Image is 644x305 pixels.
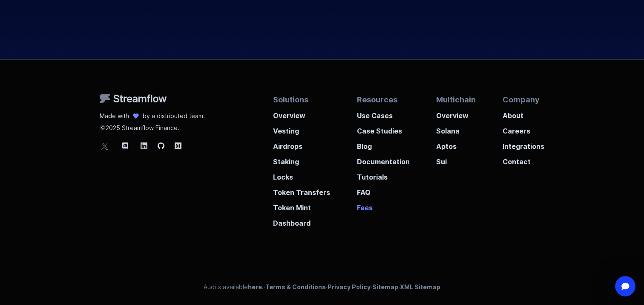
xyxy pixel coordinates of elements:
[100,112,129,120] p: Made with
[357,151,410,167] a: Documentation
[273,198,330,213] a: Token Mint
[400,283,440,290] a: XML Sitemap
[436,105,476,121] a: Overview
[357,167,410,182] a: Tutorials
[204,283,440,291] p: Audits available · · · ·
[436,94,476,105] p: Multichain
[503,151,544,167] a: Contact
[273,94,330,105] p: Solutions
[503,94,544,105] p: Company
[248,283,264,290] a: here.
[357,94,410,105] p: Resources
[273,213,330,228] a: Dashboard
[328,283,371,290] a: Privacy Policy
[503,105,544,121] a: About
[273,121,330,136] a: Vesting
[273,136,330,151] a: Airdrops
[273,105,330,121] a: Overview
[357,136,410,151] a: Blog
[503,136,544,151] a: Integrations
[357,121,410,136] a: Case Studies
[503,121,544,136] a: Careers
[436,136,476,151] a: Aptos
[357,182,410,198] a: FAQ
[273,167,330,182] a: Locks
[273,151,330,167] a: Staking
[357,105,410,121] a: Use Cases
[357,198,410,213] a: Fees
[273,182,330,198] a: Token Transfers
[100,94,167,103] img: Streamflow Logo
[143,112,205,120] p: by a distributed team.
[372,283,398,290] a: Sitemap
[265,283,326,290] a: Terms & Conditions
[436,151,476,167] a: Sui
[100,120,205,132] p: 2025 Streamflow Finance.
[615,276,635,296] iframe: Intercom live chat
[436,121,476,136] a: Solana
